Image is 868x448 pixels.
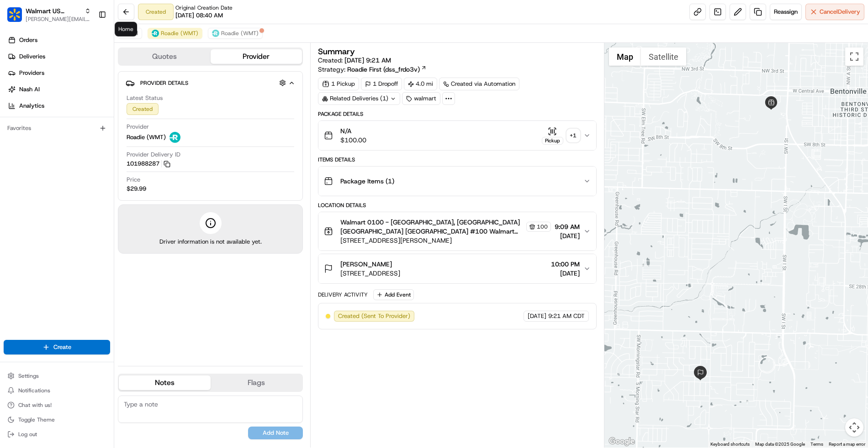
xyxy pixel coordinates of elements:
span: Price [127,176,140,184]
span: [DATE] 08:40 AM [175,11,223,20]
button: Pickup+1 [542,127,580,145]
button: [PERSON_NAME][STREET_ADDRESS]10:00 PM[DATE] [318,254,596,283]
div: Delivery Activity [318,291,368,298]
span: Provider Details [140,79,188,87]
span: $100.00 [340,135,366,145]
span: Create [53,343,71,351]
button: Roadie (WMT) [208,28,263,39]
span: 9:21 AM CDT [548,312,585,320]
span: Created: [318,56,391,65]
a: Report a map error [829,442,865,447]
span: Toggle Theme [18,416,55,423]
div: Location Details [318,202,597,209]
span: Orders [19,36,37,44]
a: Orders [4,33,114,47]
img: roadie-logo-v2.jpg [212,30,219,37]
span: Cancel Delivery [820,8,860,16]
img: Walmart US Stores [7,7,22,22]
a: Roadie First (dss_frdo3v) [347,65,427,74]
a: Nash AI [4,82,114,97]
button: Quotes [119,49,211,64]
button: Package Items (1) [318,167,596,196]
span: Nash AI [19,85,40,94]
span: [DATE] [555,231,580,240]
button: Toggle Theme [4,413,110,426]
span: Providers [19,69,44,77]
span: Provider [127,123,149,131]
span: 10:00 PM [551,260,580,269]
a: Providers [4,66,114,80]
button: Chat with us! [4,399,110,412]
a: Terms (opens in new tab) [810,442,823,447]
img: roadie-logo-v2.jpg [152,30,159,37]
button: Pickup [542,127,563,145]
button: Add Event [373,289,414,300]
button: Walmart US Stores [26,6,81,16]
div: 1 Dropoff [361,78,402,90]
span: [STREET_ADDRESS][PERSON_NAME] [340,236,551,245]
h3: Summary [318,47,355,56]
span: [PERSON_NAME] [340,260,392,269]
div: Related Deliveries (1) [318,92,400,105]
div: Home [115,22,137,36]
a: Analytics [4,99,114,113]
span: Roadie (WMT) [221,30,259,37]
button: Provider [211,49,302,64]
span: Settings [18,372,39,380]
span: 100 [537,223,548,230]
button: Log out [4,428,110,441]
button: Create [4,340,110,354]
button: N/A$100.00Pickup+1 [318,121,596,150]
div: walmart [402,92,440,105]
button: Provider Details [126,75,295,90]
button: Toggle fullscreen view [845,47,863,66]
button: 101988287 [127,160,170,168]
span: Roadie (WMT) [161,30,198,37]
div: Pickup [542,137,563,145]
span: Driver information is not available yet. [159,238,262,246]
span: Original Creation Date [175,4,233,11]
a: Created via Automation [439,78,519,90]
button: Reassign [770,4,802,20]
span: Walmart 0100 - [GEOGRAPHIC_DATA], [GEOGRAPHIC_DATA] [GEOGRAPHIC_DATA] [GEOGRAPHIC_DATA] #100 Walm... [340,218,524,236]
span: Package Items ( 1 ) [340,177,394,186]
button: Roadie (WMT) [148,28,202,39]
span: Analytics [19,102,44,110]
button: Show street map [609,47,641,66]
span: Reassign [774,8,798,16]
span: Notifications [18,387,50,394]
span: [DATE] 9:21 AM [344,56,391,64]
span: Log out [18,431,37,438]
button: Show satellite imagery [641,47,686,66]
button: [PERSON_NAME][EMAIL_ADDRESS][DOMAIN_NAME] [26,16,91,23]
span: Deliveries [19,52,45,61]
div: Package Details [318,110,597,118]
button: Walmart US StoresWalmart US Stores[PERSON_NAME][EMAIL_ADDRESS][DOMAIN_NAME] [4,4,95,26]
button: Settings [4,370,110,382]
div: + 1 [567,129,580,142]
button: Map camera controls [845,418,863,437]
span: [STREET_ADDRESS] [340,269,400,278]
span: Latest Status [127,94,163,102]
button: Notifications [4,384,110,397]
button: Walmart 0100 - [GEOGRAPHIC_DATA], [GEOGRAPHIC_DATA] [GEOGRAPHIC_DATA] [GEOGRAPHIC_DATA] #100 Walm... [318,212,596,250]
span: Roadie (WMT) [127,133,166,141]
span: $29.99 [127,185,146,193]
span: Chat with us! [18,401,52,409]
span: N/A [340,126,366,135]
span: Map data ©2025 Google [755,442,805,447]
span: [DATE] [528,312,546,320]
span: 9:09 AM [555,222,580,231]
button: Flags [211,375,302,390]
img: Google [607,436,637,448]
div: Items Details [318,156,597,163]
span: Roadie First (dss_frdo3v) [347,65,420,74]
img: roadie-logo-v2.jpg [169,132,180,143]
div: Favorites [4,121,110,135]
button: Notes [119,375,211,390]
a: Open this area in Google Maps (opens a new window) [607,436,637,448]
div: 4.0 mi [404,78,437,90]
button: Keyboard shortcuts [710,441,750,448]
